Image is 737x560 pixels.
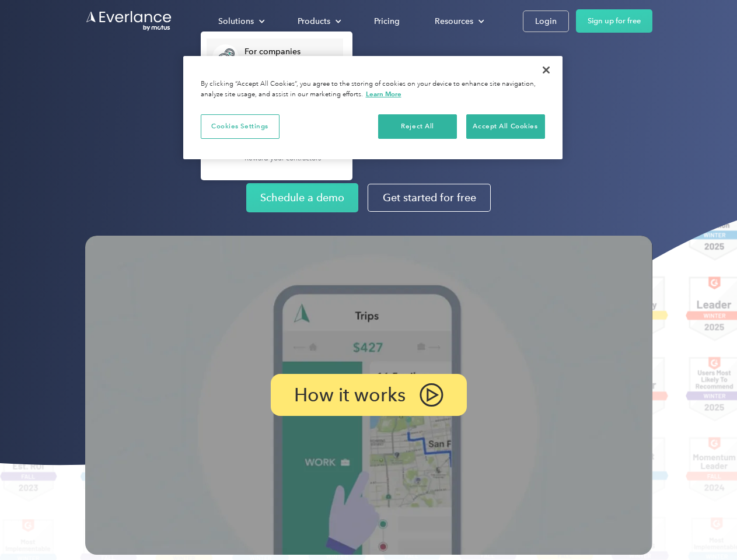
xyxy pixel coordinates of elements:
[523,10,569,32] a: Login
[244,46,337,58] div: For companies
[576,9,652,33] a: Sign up for free
[183,56,563,159] div: Cookie banner
[298,14,330,29] div: Products
[362,11,411,32] a: Pricing
[86,69,145,94] input: Submit
[368,184,491,212] a: Get started for free
[201,114,280,139] button: Cookies Settings
[466,114,545,139] button: Accept All Cookies
[374,14,400,29] div: Pricing
[218,14,254,29] div: Solutions
[378,114,457,139] button: Reject All
[183,56,563,159] div: Privacy
[533,57,559,83] button: Close
[435,14,473,29] div: Resources
[286,11,351,32] div: Products
[294,388,406,402] p: How it works
[535,14,557,29] div: Login
[366,90,401,98] a: More information about your privacy, opens in a new tab
[201,32,352,180] nav: Solutions
[85,10,173,32] a: Go to homepage
[201,79,545,100] div: By clicking “Accept All Cookies”, you agree to the storing of cookies on your device to enhance s...
[207,38,343,76] a: For companiesEasy vehicle reimbursements
[246,183,358,212] a: Schedule a demo
[423,11,494,32] div: Resources
[207,11,274,32] div: Solutions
